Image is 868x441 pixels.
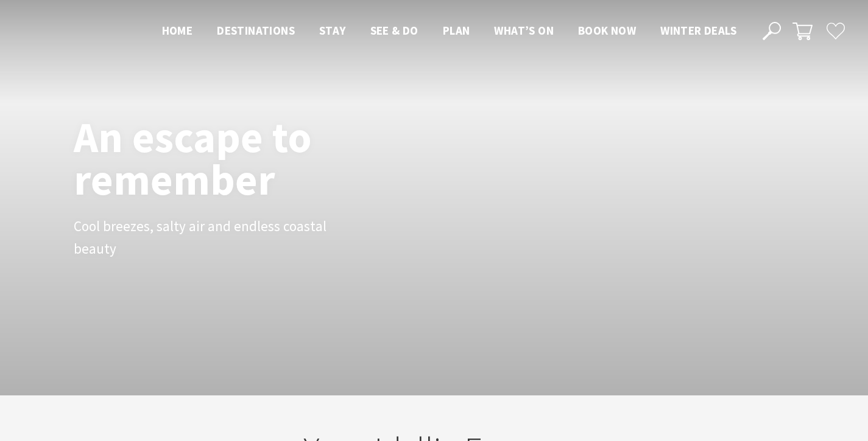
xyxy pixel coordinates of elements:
span: Book now [578,23,636,38]
a: Destinations [217,23,295,39]
nav: Main Menu [150,21,749,41]
a: Book now [578,23,636,39]
span: Destinations [217,23,295,38]
a: Winter Deals [660,23,736,39]
a: Stay [319,23,346,39]
span: See & Do [370,23,418,38]
span: Winter Deals [660,23,736,38]
span: Plan [443,23,470,38]
a: Plan [443,23,470,39]
span: What’s On [494,23,554,38]
a: What’s On [494,23,554,39]
span: Home [162,23,193,38]
span: Stay [319,23,346,38]
a: Home [162,23,193,39]
p: Cool breezes, salty air and endless coastal beauty [74,215,348,260]
a: See & Do [370,23,418,39]
h1: An escape to remember [74,116,409,201]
